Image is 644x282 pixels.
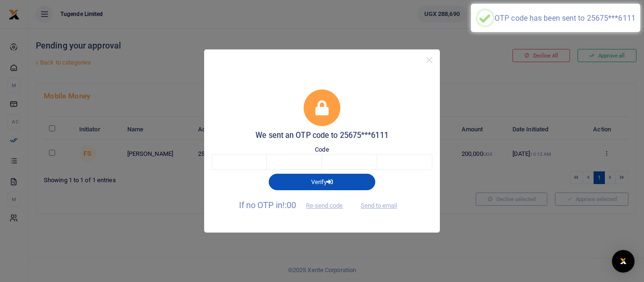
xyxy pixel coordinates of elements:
button: Verify [269,174,375,190]
h5: We sent an OTP code to 25675***6111 [212,131,432,140]
button: Close [422,53,436,67]
label: Code [315,145,329,154]
div: Open Intercom Messenger [612,250,635,273]
span: !:00 [282,200,296,210]
span: If no OTP in [239,200,351,210]
div: OTP code has been sent to 25675***6111 [495,14,636,23]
